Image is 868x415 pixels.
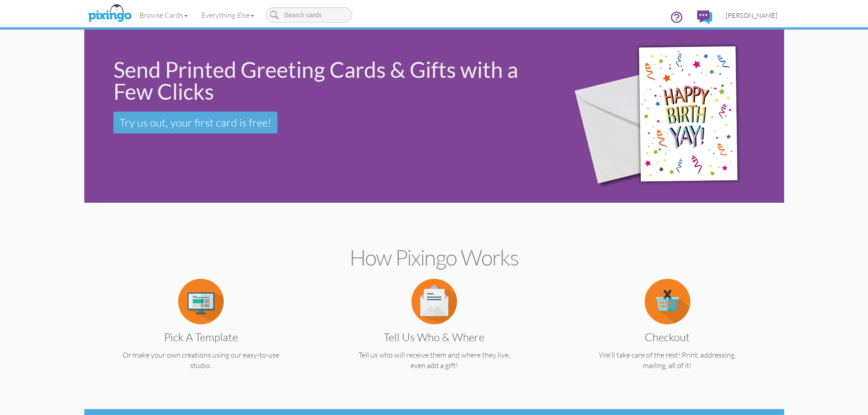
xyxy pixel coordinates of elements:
a: Browse Cards [133,4,195,26]
a: Pick a Template Or make your own creations using our easy-to-use studio. [102,296,300,371]
img: comments.svg [697,10,712,24]
span: [PERSON_NAME] [726,11,777,19]
input: Search cards [266,7,352,23]
img: item.alt [178,279,224,324]
img: item.alt [645,279,690,324]
a: Try us out, your first card is free! [113,112,277,133]
p: We'll take care of the rest! Print, addressing, mailing, all of it! [569,350,766,371]
a: [PERSON_NAME] [719,4,784,27]
h3: Pick a Template [109,331,293,343]
div: Send Printed Greeting Cards & Gifts with a Few Clicks [113,59,544,102]
h2: How Pixingo works [100,246,768,270]
p: Tell us who will receive them and where they live, even add a gift! [335,350,533,371]
span: Try us out, your first card is free! [119,116,272,129]
a: Everything Else [195,4,261,26]
a: Tell us Who & Where Tell us who will receive them and where they live, even add a gift! [335,296,533,371]
img: 942c5090-71ba-4bfc-9a92-ca782dcda692.png [558,17,778,216]
img: item.alt [411,279,457,324]
img: pixingo logo [86,2,134,25]
h3: Tell us Who & Where [342,331,526,343]
p: Or make your own creations using our easy-to-use studio. [102,350,300,371]
h3: Checkout [575,331,760,343]
a: Checkout We'll take care of the rest! Print, addressing, mailing, all of it! [569,296,766,371]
